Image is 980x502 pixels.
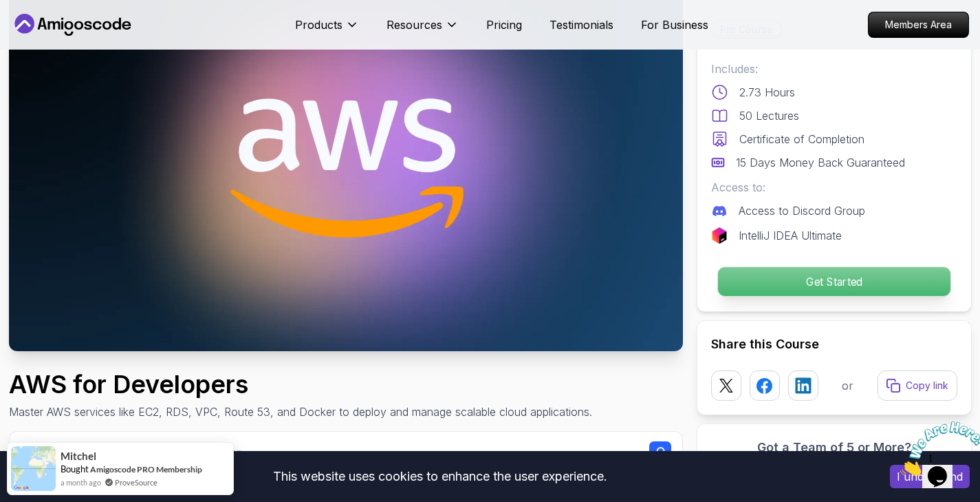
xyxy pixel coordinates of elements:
p: Access to: [711,179,957,196]
button: Products [295,17,359,44]
p: Access to Discord Group [739,202,865,219]
p: Resources [386,17,442,33]
a: Members Area [868,12,969,38]
p: Members Area [869,12,968,37]
p: Includes: [711,61,957,77]
span: 1 [6,6,11,17]
p: IntelliJ IDEA Ultimate [739,227,842,244]
img: jetbrains logo [711,227,728,244]
p: Master AWS services like EC2, RDS, VPC, Route 53, and Docker to deploy and manage scalable cloud ... [9,404,592,420]
img: provesource social proof notification image [11,446,56,491]
p: Copy link [906,379,948,393]
button: Accept cookies [890,465,970,488]
iframe: chat widget [895,416,980,481]
button: Resources [386,17,459,44]
p: 2.73 Hours [739,84,795,101]
h3: Got a Team of 5 or More? [711,438,957,457]
a: Testimonials [549,17,613,33]
span: a month ago [61,477,101,488]
div: This website uses cookies to enhance the user experience. [10,461,869,492]
p: Products [295,17,342,33]
p: 15 Days Money Back Guaranteed [736,154,905,171]
a: ProveSource [115,477,157,488]
p: 50 Lectures [739,107,799,124]
p: or [842,377,853,394]
p: Get Started [717,267,950,296]
span: Bought [61,463,89,474]
a: For Business [641,17,708,33]
p: Certificate of Completion [739,131,864,147]
h2: Share this Course [711,335,957,354]
button: Copy link [878,370,957,401]
img: Chat attention grabber [6,6,91,60]
a: Amigoscode PRO Membership [90,464,202,474]
button: Get Started [717,266,950,297]
span: Mitchel [61,450,96,462]
a: Pricing [486,17,522,33]
h1: AWS for Developers [9,370,592,398]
